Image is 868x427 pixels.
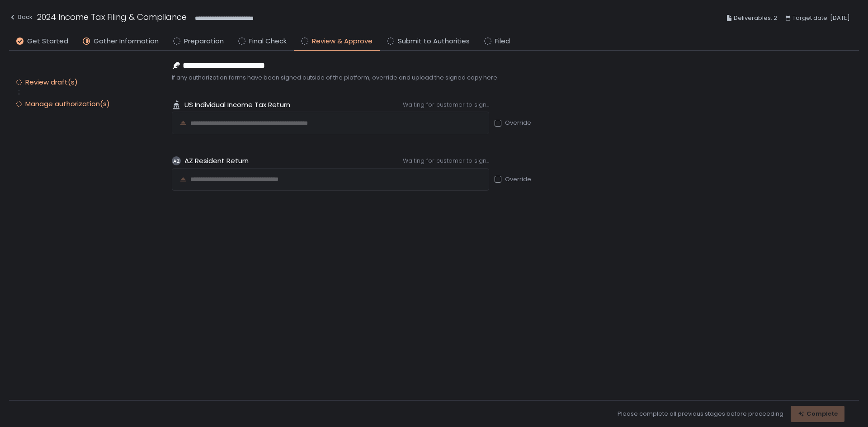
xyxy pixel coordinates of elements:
span: Get Started [27,36,68,47]
span: If any authorization forms have been signed outside of the platform, override and upload the sign... [172,74,597,82]
h1: 2024 Income Tax Filing & Compliance [37,11,187,23]
span: Review & Approve [312,36,373,47]
span: Please complete all previous stages before proceeding [618,410,783,418]
span: Preparation [184,36,224,47]
span: US Individual Income Tax Return [184,100,290,110]
text: AZ [173,158,180,164]
div: Back [9,12,33,23]
span: Deliverables: 2 [734,13,777,23]
span: Gather Information [94,36,159,47]
span: Filed [495,36,510,47]
span: Waiting for customer to sign... [403,100,489,109]
span: Final Check [249,36,287,47]
span: Target date: [DATE] [793,13,850,23]
div: Review draft(s) [25,78,78,87]
button: Back [9,11,33,26]
span: Submit to Authorities [398,36,470,47]
span: Waiting for customer to sign... [403,156,489,165]
span: AZ Resident Return [184,156,249,166]
div: Manage authorization(s) [25,99,110,108]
